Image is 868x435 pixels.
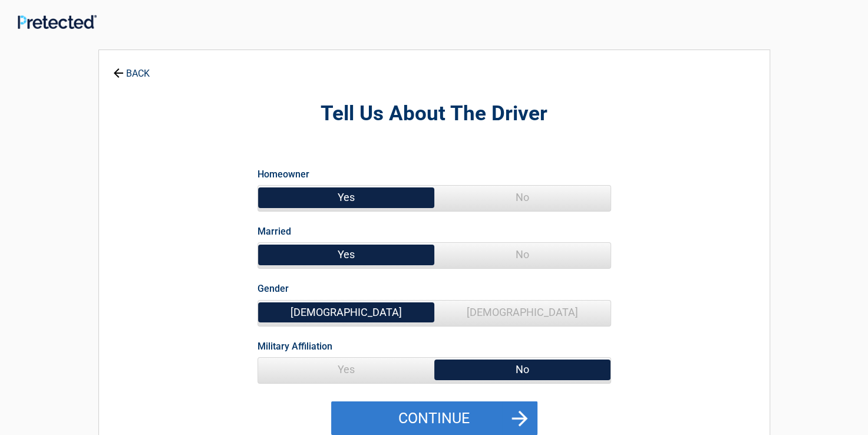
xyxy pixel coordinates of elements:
[18,15,97,29] img: Main Logo
[258,186,434,209] span: Yes
[258,281,289,296] label: Gender
[258,338,332,354] label: Military Affiliation
[434,301,610,324] span: [DEMOGRAPHIC_DATA]
[111,58,152,78] a: BACK
[164,100,705,128] h2: Tell Us About The Driver
[258,358,434,381] span: Yes
[434,358,610,381] span: No
[258,166,309,182] label: Homeowner
[434,243,610,266] span: No
[258,243,434,266] span: Yes
[258,301,434,324] span: [DEMOGRAPHIC_DATA]
[258,223,291,239] label: Married
[434,186,610,209] span: No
